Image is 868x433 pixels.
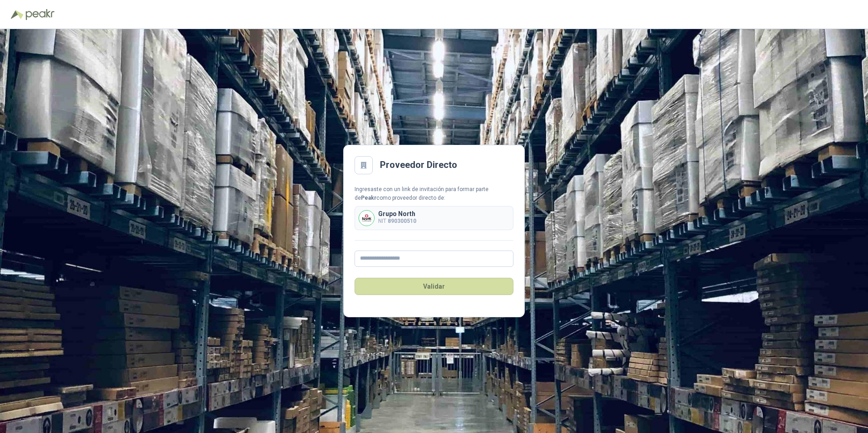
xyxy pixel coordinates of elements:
[361,195,376,201] b: Peakr
[388,218,416,224] b: 890300510
[380,158,457,172] h2: Proveedor Directo
[355,278,513,295] button: Validar
[355,185,513,202] div: Ingresaste con un link de invitación para formar parte de como proveedor directo de:
[378,211,416,217] p: Grupo North
[378,217,416,226] p: NIT
[11,10,24,19] img: Logo
[359,211,374,226] img: Company Logo
[25,9,54,20] img: Peakr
